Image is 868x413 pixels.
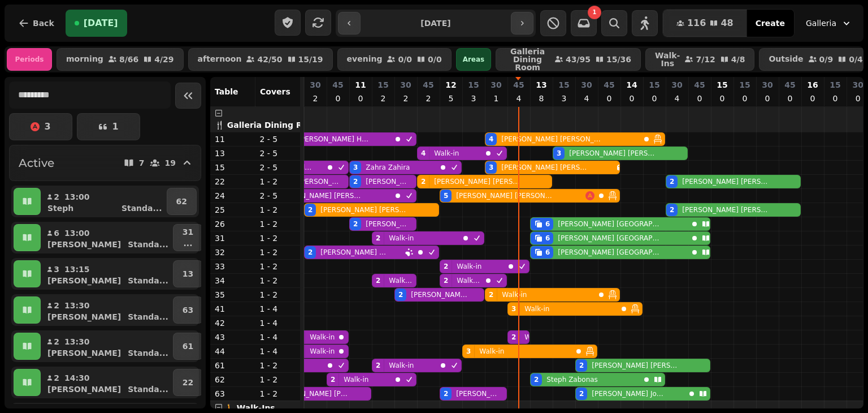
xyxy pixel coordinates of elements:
[260,261,296,272] p: 1 - 2
[215,317,251,329] p: 42
[9,145,201,181] button: Active719
[655,51,680,67] p: Walk-Ins
[849,55,863,63] p: 0 / 4
[694,79,705,91] p: 45
[260,233,296,244] p: 1 - 2
[64,191,90,203] p: 13:00
[310,347,335,356] p: Walk-in
[119,55,138,63] p: 8 / 66
[64,264,90,275] p: 13:15
[128,239,168,250] p: Standa ...
[627,93,636,104] p: 0
[165,159,176,167] p: 19
[77,113,140,140] button: 1
[215,87,238,96] span: Table
[671,79,682,91] p: 30
[215,388,251,399] p: 63
[47,347,121,359] p: [PERSON_NAME]
[444,389,448,398] div: 2
[47,384,121,395] p: [PERSON_NAME]
[128,384,168,395] p: Standa ...
[183,377,193,388] p: 22
[224,403,275,412] span: 🚶 Walk-Ins
[592,361,679,370] p: [PERSON_NAME] [PERSON_NAME]
[176,196,187,207] p: 62
[260,218,296,230] p: 1 - 2
[215,162,251,173] p: 15
[175,83,201,109] button: Collapse sidebar
[421,149,426,158] div: 4
[64,372,90,384] p: 14:30
[469,93,478,104] p: 3
[491,79,501,91] p: 30
[569,149,656,158] p: [PERSON_NAME] [PERSON_NAME]
[398,55,412,63] p: 0 / 0
[672,93,682,104] p: 4
[649,79,659,91] p: 15
[257,55,282,63] p: 42 / 50
[444,262,448,271] div: 2
[198,55,242,64] p: afternoon
[355,79,366,91] p: 11
[215,374,251,385] p: 62
[558,248,663,257] p: [PERSON_NAME] [GEOGRAPHIC_DATA]
[215,247,251,258] p: 32
[260,360,296,371] p: 1 - 2
[53,300,60,311] p: 2
[260,247,296,258] p: 1 - 2
[331,375,335,384] div: 2
[421,177,426,186] div: 2
[545,220,550,229] div: 6
[456,48,491,71] div: Areas
[559,93,568,104] p: 3
[260,374,296,385] p: 1 - 2
[308,248,313,257] div: 2
[807,79,818,91] p: 16
[511,333,516,342] div: 2
[366,163,410,172] p: Zahra Zahira
[7,48,52,71] div: Periods
[173,369,203,396] button: 22
[173,260,203,287] button: 13
[511,304,516,313] div: 3
[64,336,90,347] p: 13:30
[128,275,168,286] p: Standa ...
[173,224,203,251] button: 31...
[514,93,523,104] p: 4
[558,234,663,243] p: [PERSON_NAME] [GEOGRAPHIC_DATA]
[819,55,834,63] p: 0 / 9
[545,248,550,257] div: 6
[215,190,251,201] p: 24
[489,135,493,144] div: 4
[808,93,817,104] p: 0
[445,79,456,91] p: 12
[456,389,498,398] p: [PERSON_NAME] [PERSON_NAME]
[344,375,368,384] p: Walk-in
[682,177,769,186] p: [PERSON_NAME] [PERSON_NAME]
[721,19,733,28] span: 48
[650,93,659,104] p: 0
[695,93,704,104] p: 0
[592,389,663,398] p: [PERSON_NAME] Jones
[43,333,171,360] button: 213:30[PERSON_NAME]Standa...
[763,93,772,104] p: 0
[167,188,197,215] button: 62
[582,93,591,104] p: 4
[215,218,251,230] p: 26
[260,176,296,187] p: 1 - 2
[183,238,193,249] p: ...
[434,149,459,158] p: Walk-in
[53,264,60,275] p: 3
[260,87,290,96] span: Covers
[769,55,803,64] p: Outside
[260,162,296,173] p: 2 - 5
[215,176,251,187] p: 22
[537,93,546,104] p: 8
[718,93,727,104] p: 0
[260,317,296,329] p: 1 - 4
[183,268,193,279] p: 13
[298,177,340,186] p: [PERSON_NAME] Aston
[47,275,121,286] p: [PERSON_NAME]
[366,220,407,229] p: [PERSON_NAME] Taleon
[502,290,527,299] p: Walk-in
